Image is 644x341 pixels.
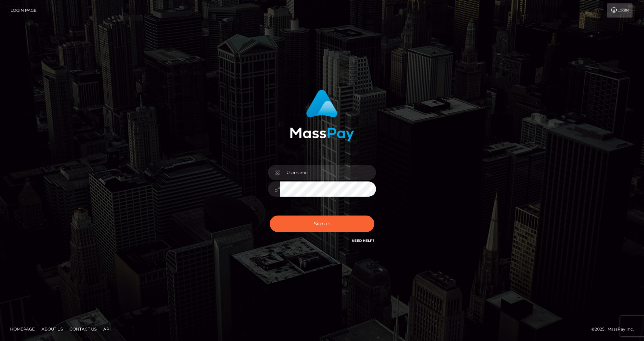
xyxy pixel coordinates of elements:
[101,324,113,334] a: API
[10,3,36,18] a: Login Page
[270,216,374,232] button: Sign in
[352,238,374,243] a: Need Help?
[280,165,376,180] input: Username...
[290,90,354,141] img: MassPay Login
[39,324,65,334] a: About Us
[67,324,99,334] a: Contact Us
[7,324,37,334] a: Homepage
[591,325,639,333] div: © 2025 , MassPay Inc.
[607,3,633,18] a: Login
